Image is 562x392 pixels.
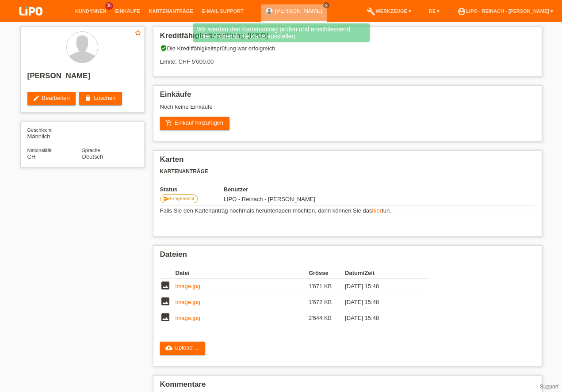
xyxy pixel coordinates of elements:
i: image [160,280,171,291]
div: Noch keine Einkäufe [160,103,535,117]
span: 36 [105,2,113,10]
a: buildWerkzeuge ▾ [362,8,416,14]
td: [DATE] 15:48 [345,278,417,294]
i: image [160,296,171,307]
i: close [324,3,329,8]
span: 04.10.2025 [224,196,315,202]
th: Datei [176,268,309,278]
th: Datum/Zeit [345,268,417,278]
span: Nationalität [27,148,52,153]
a: hier [372,207,382,214]
a: image.jpg [176,315,200,321]
a: close [323,2,329,8]
td: Falls Sie den Kartenantrag nochmals herunterladen möchten, dann können Sie das tun. [160,206,535,216]
th: Grösse [309,268,345,278]
i: build [367,7,375,16]
td: 1'671 KB [309,278,345,294]
i: account_circle [457,7,466,16]
div: Die Kreditfähigkeitsprüfung war erfolgreich. Limite: CHF 5'000.00 [160,45,535,72]
a: Kartenanträge [145,8,198,14]
a: Kund*innen [71,8,111,14]
a: editBearbeiten [27,92,76,105]
a: E-Mail Support [198,8,248,14]
a: Einkäufe [111,8,144,14]
i: verified_user [160,45,167,52]
i: add_shopping_cart [165,119,172,126]
a: image.jpg [176,299,200,305]
a: account_circleLIPO - Reinach - [PERSON_NAME] ▾ [453,8,558,14]
i: image [160,312,171,323]
h2: [PERSON_NAME] [27,72,137,85]
a: cloud_uploadUpload ... [160,342,206,355]
i: delete [84,95,92,102]
th: Benutzer [224,186,374,193]
td: 1'672 KB [309,294,345,310]
th: Status [160,186,224,193]
a: [PERSON_NAME] [275,8,322,14]
a: add_shopping_cartEinkauf hinzufügen [160,117,230,130]
h3: Kartenanträge [160,168,535,175]
td: [DATE] 15:48 [345,310,417,326]
a: image.jpg [176,283,200,289]
a: deleteLöschen [79,92,122,105]
h2: Einkäufe [160,90,535,103]
i: send [163,195,170,202]
h2: Karten [160,155,535,168]
td: 2'644 KB [309,310,345,326]
a: LIPO pay [9,18,53,25]
a: DE ▾ [424,8,444,14]
span: Sprache [82,148,100,153]
span: Schweiz [27,153,36,160]
div: Wir werden den Kartenantrag prüfen und anschliessend unter Vorbehalt die Karte ausstellen. [193,23,370,42]
i: cloud_upload [165,344,172,351]
span: Eingereicht [170,196,195,201]
i: edit [33,95,40,102]
a: Support [540,384,558,390]
h2: Dateien [160,250,535,263]
div: Männlich [27,126,82,140]
span: Deutsch [82,153,103,160]
td: [DATE] 15:48 [345,294,417,310]
span: Geschlecht [27,127,52,133]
